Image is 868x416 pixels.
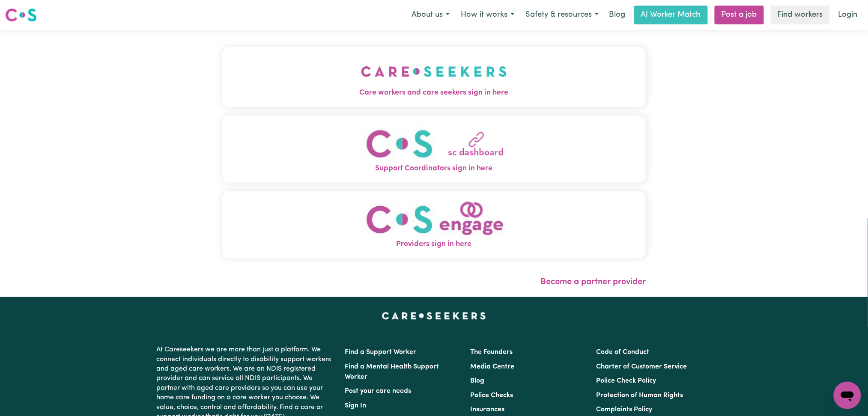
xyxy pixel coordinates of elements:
button: Support Coordinators sign in here [222,116,646,183]
a: Careseekers logo [5,5,37,25]
a: Careseekers home page [382,312,486,319]
a: The Founders [471,349,513,356]
a: Post a job [715,6,764,24]
a: Insurances [471,406,505,413]
a: Find a Support Worker [345,349,417,356]
a: Blog [604,6,631,24]
button: Providers sign in here [222,191,646,259]
a: Charter of Customer Service [596,363,687,370]
a: Become a partner provider [540,278,646,286]
img: Careseekers logo [5,7,37,23]
button: Safety & resources [520,6,604,24]
a: Media Centre [471,363,515,370]
a: Police Checks [471,392,513,399]
span: Support Coordinators sign in here [222,163,646,174]
a: AI Worker Match [634,6,708,24]
a: Protection of Human Rights [596,392,683,399]
button: About us [406,6,455,24]
a: Find workers [771,6,830,24]
button: Care workers and care seekers sign in here [222,47,646,107]
a: Find a Mental Health Support Worker [345,363,439,380]
a: Code of Conduct [596,349,649,356]
a: Post your care needs [345,388,412,395]
a: Police Check Policy [596,377,656,384]
a: Login [833,6,863,24]
span: Care workers and care seekers sign in here [222,87,646,98]
a: Blog [471,377,485,384]
button: How it works [455,6,520,24]
span: Providers sign in here [222,239,646,250]
a: Complaints Policy [596,406,652,413]
a: Sign In [345,402,367,409]
iframe: Button to launch messaging window [834,382,861,409]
